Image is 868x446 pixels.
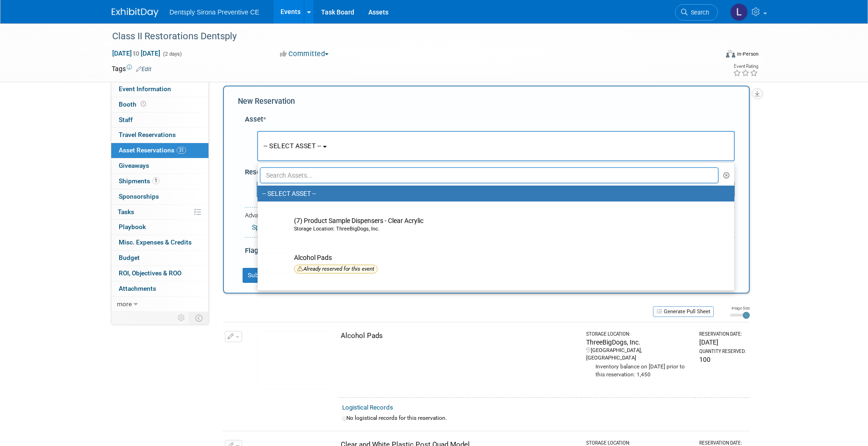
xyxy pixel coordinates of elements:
[132,50,141,57] span: to
[119,254,140,261] span: Budget
[730,305,750,311] div: Image Size
[170,8,259,16] span: Dentsply Sirona Preventive CE
[111,235,208,250] a: Misc. Expenses & Credits
[699,355,746,364] div: 100
[699,331,746,338] div: Reservation Date:
[112,8,158,17] img: ExhibitDay
[688,9,709,16] span: Search
[119,146,186,154] span: Asset Reservations
[737,50,759,58] div: In-Person
[111,158,208,173] a: Giveaways
[262,187,725,200] label: -- SELECT ASSET --
[119,177,159,185] span: Shipments
[111,113,208,128] a: Staff
[111,297,208,312] a: more
[342,414,746,422] div: No logistical records for this reservation.
[289,253,716,276] td: Alcohol Pads
[111,97,208,112] a: Booth
[586,347,691,362] div: [GEOGRAPHIC_DATA], [GEOGRAPHIC_DATA]
[119,285,156,292] span: Attachments
[586,331,691,338] div: Storage Location:
[264,142,322,150] span: -- SELECT ASSET --
[111,82,208,97] a: Event Information
[118,208,134,216] span: Tasks
[111,266,208,281] a: ROI, Objectives & ROO
[117,300,132,308] span: more
[177,147,186,154] span: 31
[245,167,735,177] div: Reservation Notes
[289,214,716,235] td: (7) Product Sample Dispensers - Clear Acrylic
[257,131,735,161] button: -- SELECT ASSET --
[136,66,151,72] a: Edit
[258,331,335,389] img: View Images
[663,49,759,63] div: Event Format
[112,64,151,73] td: Tags
[111,220,208,235] a: Playbook
[119,223,146,230] span: Playbook
[162,51,182,57] span: (2 days)
[653,306,714,317] button: Generate Pull Sheet
[119,85,171,93] span: Event Information
[152,177,159,184] span: 1
[173,312,190,324] td: Personalize Event Tab Strip
[119,131,176,138] span: Travel Reservations
[260,167,719,183] input: Search Assets...
[294,265,378,273] div: Already reserved for this event
[189,312,208,324] td: Toggle Event Tabs
[139,101,148,108] span: Booth not reserved yet
[119,269,181,277] span: ROI, Objectives & ROO
[109,28,704,45] div: Class II Restorations Dentsply
[733,64,758,69] div: Event Rating
[699,338,746,347] div: [DATE]
[252,223,355,231] a: Specify Shipping Logistics Category
[119,101,148,108] span: Booth
[111,128,208,143] a: Travel Reservations
[111,281,208,296] a: Attachments
[342,404,393,411] a: Logistical Records
[726,50,735,58] img: Format-Inperson.png
[119,116,133,123] span: Staff
[675,4,718,21] a: Search
[277,49,332,59] button: Committed
[245,115,735,124] div: Asset
[111,143,208,158] a: Asset Reservations31
[730,3,748,21] img: Lindsey Stutz
[586,338,691,347] div: ThreeBigDogs, Inc.
[245,246,260,255] span: Flag:
[111,174,208,189] a: Shipments1
[243,268,273,283] button: Submit
[699,348,746,355] div: Quantity Reserved:
[119,162,149,169] span: Giveaways
[119,238,192,246] span: Misc. Expenses & Credits
[294,225,716,233] div: Storage Location: ThreeBigDogs, Inc.
[238,97,295,106] span: New Reservation
[119,193,159,200] span: Sponsorships
[245,211,735,220] div: Advanced Options
[586,362,691,379] div: Inventory balance on [DATE] prior to this reservation: 1,450
[111,251,208,266] a: Budget
[111,189,208,204] a: Sponsorships
[112,49,161,58] span: [DATE] [DATE]
[341,331,578,341] div: Alcohol Pads
[111,205,208,220] a: Tasks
